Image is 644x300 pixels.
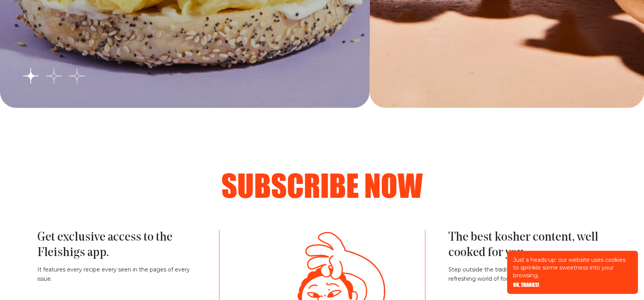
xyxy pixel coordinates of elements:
p: It features every recipe every seen in the pages of every issue. [37,265,196,284]
p: Step outside the traditional box and into a bright, refreshing world of food, flavor, depth and e... [448,265,607,284]
ul: Select a slide to show [23,68,85,85]
button: Go to slide 3 [69,68,85,84]
p: Just a heads-up: our website uses cookies to sprinkle some sweetness into your browsing. [513,256,632,279]
h3: The best kosher content, well cooked for you. [448,230,607,261]
button: Go to slide 1 [23,68,38,84]
h2: Subscribe now [60,170,584,201]
h3: Get exclusive access to the Fleishigs app. [37,230,196,261]
button: Go to slide 2 [46,68,62,84]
